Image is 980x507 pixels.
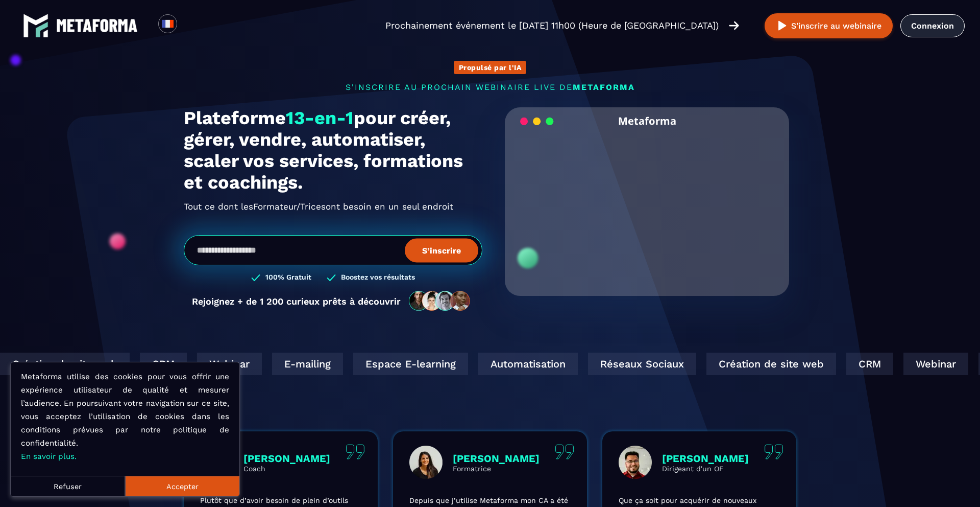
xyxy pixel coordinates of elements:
p: Rejoignez + de 1 200 curieux prêts à découvrir [192,296,401,307]
h2: Tout ce dont les ont besoin en un seul endroit [184,198,482,215]
p: s'inscrire au prochain webinaire live de [184,82,796,92]
p: Prochainement événement le [DATE] 11h00 (Heure de [GEOGRAPHIC_DATA]) [385,18,719,33]
span: METAFORMA [573,82,635,92]
span: Formateur/Trices [253,198,326,215]
img: logo [23,13,48,38]
div: Webinar [903,353,968,375]
h1: Plateforme pour créer, gérer, vendre, automatiser, scaler vos services, formations et coachings. [184,107,482,193]
img: profile [619,446,652,479]
img: play [776,19,789,32]
h2: Metaforma [618,107,676,134]
img: arrow-right [729,20,739,31]
img: checked [251,273,260,283]
div: E-mailing [272,353,343,375]
div: Création de site web [706,353,836,375]
img: profile [409,446,443,479]
button: S’inscrire au webinaire [765,13,893,38]
input: Search for option [186,19,193,32]
a: Connexion [900,14,965,37]
p: Metaforma utilise des cookies pour vous offrir une expérience utilisateur de qualité et mesurer l... [21,370,229,463]
h3: Boostez vos résultats [341,273,415,283]
div: Espace E-learning [353,353,468,375]
video: Your browser does not support the video tag. [512,134,781,269]
p: Dirigeant d'un OF [662,465,749,473]
div: Réseaux Sociaux [588,353,696,375]
p: Coach [243,465,330,473]
img: quote [346,444,365,459]
p: Propulsé par l'IA [459,63,522,72]
div: Search for option [177,14,202,37]
h3: 100% Gratuit [265,273,311,283]
button: Accepter [125,476,239,496]
div: Webinar [197,353,262,375]
img: quote [555,444,574,459]
img: community-people [406,290,474,312]
button: S’inscrire [405,238,478,262]
img: checked [327,273,336,283]
div: Automatisation [478,353,578,375]
p: [PERSON_NAME] [243,452,330,465]
span: 13-en-1 [286,107,354,129]
button: Refuser [11,476,125,496]
p: Formatrice [453,465,540,473]
img: loading [520,117,554,126]
div: CRM [846,353,893,375]
a: En savoir plus. [21,452,77,461]
img: quote [764,444,783,459]
p: [PERSON_NAME] [453,452,540,465]
p: [PERSON_NAME] [662,452,749,465]
img: fr [161,17,174,30]
img: logo [56,19,138,32]
div: CRM [140,353,187,375]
